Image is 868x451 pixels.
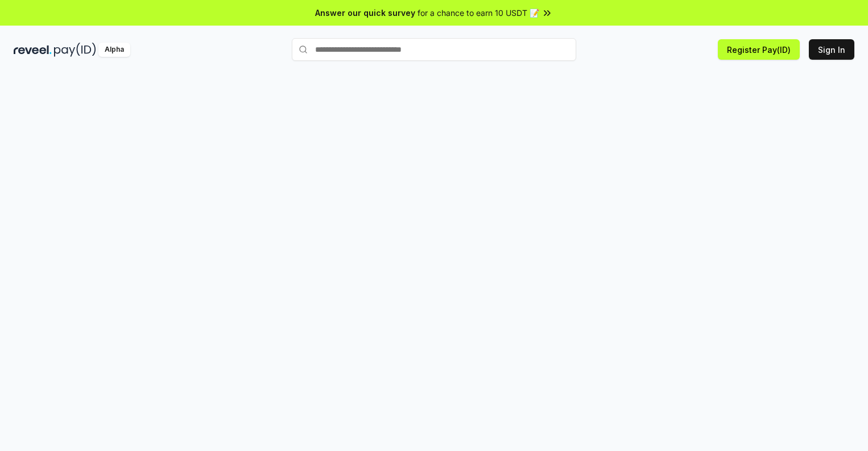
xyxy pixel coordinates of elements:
[809,39,854,60] button: Sign In
[98,43,130,57] div: Alpha
[418,7,539,19] span: for a chance to earn 10 USDT 📝
[14,43,52,57] img: reveel_dark
[315,7,415,19] span: Answer our quick survey
[718,39,800,60] button: Register Pay(ID)
[54,43,96,57] img: pay_id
